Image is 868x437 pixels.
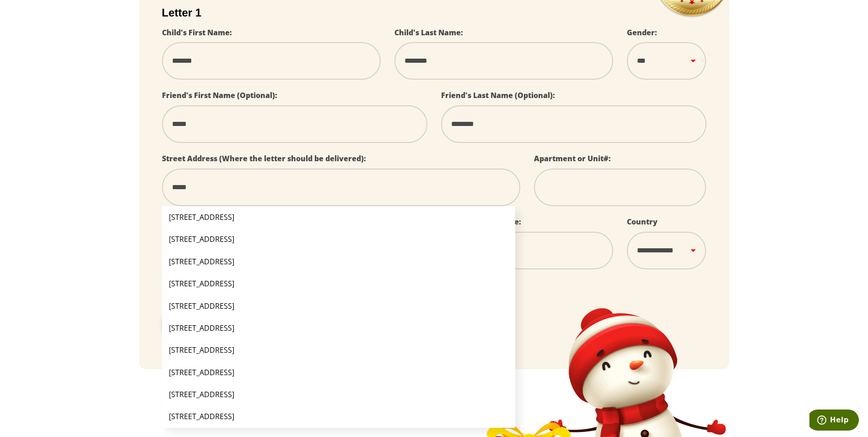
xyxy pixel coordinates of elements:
label: Street Address (Where the letter should be delivered): [162,153,366,164]
label: Friend's First Name (Optional): [162,90,277,100]
h2: Letter 1 [162,6,706,19]
li: [STREET_ADDRESS] [162,405,516,427]
li: [STREET_ADDRESS] [162,317,516,339]
li: [STREET_ADDRESS] [162,383,516,405]
li: [STREET_ADDRESS] [162,206,516,228]
li: [STREET_ADDRESS] [162,339,516,361]
label: Child's First Name: [162,27,232,38]
label: Child's Last Name: [394,27,463,38]
label: Apartment or Unit#: [534,153,611,164]
li: [STREET_ADDRESS] [162,361,516,383]
label: Gender: [627,27,657,38]
iframe: Opens a widget where you can find more information [809,410,859,432]
li: [STREET_ADDRESS] [162,295,516,317]
li: [STREET_ADDRESS] [162,251,516,273]
li: [STREET_ADDRESS] [162,273,516,295]
label: Country [627,217,658,227]
li: [STREET_ADDRESS] [162,228,516,250]
label: Friend's Last Name (Optional): [441,90,555,100]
